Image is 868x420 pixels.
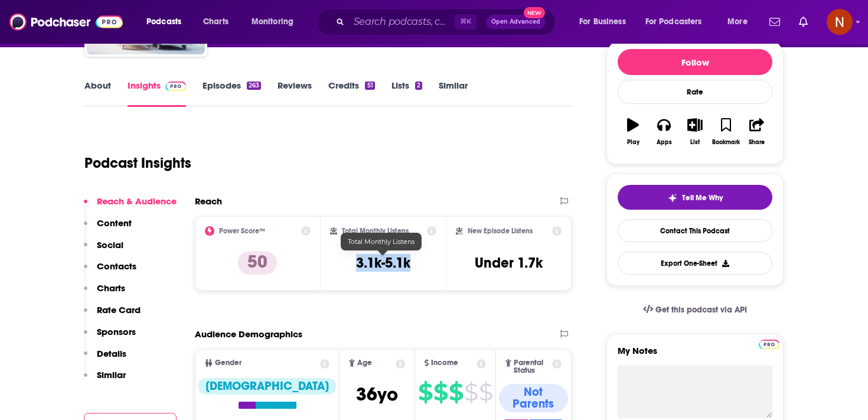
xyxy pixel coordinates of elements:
div: Search podcasts, credits, & more... [328,8,567,35]
span: Age [357,359,372,367]
div: Rate [618,80,772,104]
button: open menu [138,12,197,31]
a: Reviews [278,80,312,107]
span: Monitoring [252,14,293,30]
button: Apps [648,110,679,153]
button: Play [618,110,648,153]
button: Follow [618,49,772,75]
span: For Business [579,14,626,30]
span: $ [433,383,448,402]
span: Podcasts [146,14,181,30]
span: Open Advanced [491,19,540,25]
p: 50 [238,251,277,275]
span: For Podcasters [645,14,702,30]
a: Charts [195,12,236,31]
span: $ [479,383,492,402]
span: $ [418,383,432,402]
div: Apps [657,139,672,146]
h2: New Episode Listens [468,227,533,235]
div: Not Parents [499,384,568,412]
div: List [690,139,700,146]
div: 51 [365,82,374,90]
h3: 3.1k-5.1k [356,254,410,272]
a: InsightsPodchaser Pro [128,80,186,107]
a: Contact This Podcast [618,219,772,242]
a: Episodes263 [203,80,261,107]
span: More [727,14,748,30]
p: Rate Card [97,304,141,315]
p: Contacts [97,261,136,272]
button: tell me why sparkleTell Me Why [618,185,772,210]
label: My Notes [618,345,772,366]
a: Lists2 [391,80,422,107]
button: open menu [719,12,762,31]
button: open menu [638,12,719,31]
span: $ [449,383,463,402]
span: New [524,7,545,18]
div: Bookmark [712,139,740,146]
span: Tell Me Why [682,193,723,203]
button: Export One-Sheet [618,252,772,275]
h3: Under 1.7k [475,254,543,272]
p: Social [97,239,123,250]
button: Reach & Audience [84,196,177,217]
button: Bookmark [710,110,741,153]
div: Play [627,139,639,146]
button: Details [84,348,126,370]
div: Share [749,139,765,146]
div: 263 [247,82,261,90]
button: Social [84,239,123,261]
button: Rate Card [84,304,141,326]
a: Pro website [759,338,779,349]
p: Sponsors [97,326,136,337]
h2: Power Score™ [219,227,265,235]
span: Logged in as AdelNBM [827,9,853,35]
button: Sponsors [84,326,136,348]
input: Search podcasts, credits, & more... [349,12,455,31]
a: Credits51 [328,80,374,107]
span: ⌘ K [455,14,477,30]
span: Total Monthly Listens [348,237,415,246]
p: Charts [97,282,125,294]
span: Gender [215,359,242,367]
h2: Audience Demographics [195,328,302,340]
a: Get this podcast via API [634,295,756,324]
button: Contacts [84,261,136,282]
button: List [680,110,710,153]
img: tell me why sparkle [668,193,677,203]
span: Charts [203,14,229,30]
span: Get this podcast via API [655,305,747,315]
img: Podchaser Pro [759,340,779,349]
button: Open AdvancedNew [486,15,546,29]
p: Reach & Audience [97,196,177,207]
span: Parental Status [514,359,550,375]
span: Income [431,359,458,367]
button: Charts [84,282,125,304]
button: Similar [84,369,126,391]
h2: Total Monthly Listens [342,227,409,235]
a: Show notifications dropdown [765,12,785,32]
p: Content [97,217,132,229]
h2: Reach [195,196,222,207]
div: 2 [415,82,422,90]
div: [DEMOGRAPHIC_DATA] [198,378,336,395]
button: open menu [571,12,641,31]
a: Similar [439,80,468,107]
img: Podchaser - Follow, Share and Rate Podcasts [9,11,123,33]
button: Content [84,217,132,239]
button: open menu [243,12,309,31]
p: Details [97,348,126,359]
h1: Podcast Insights [84,154,191,172]
a: Show notifications dropdown [794,12,812,32]
p: Similar [97,369,126,380]
span: 36 yo [356,383,398,406]
img: Podchaser Pro [165,82,186,91]
button: Share [742,110,772,153]
a: About [84,80,111,107]
button: Show profile menu [827,9,853,35]
img: User Profile [827,9,853,35]
span: $ [464,383,478,402]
